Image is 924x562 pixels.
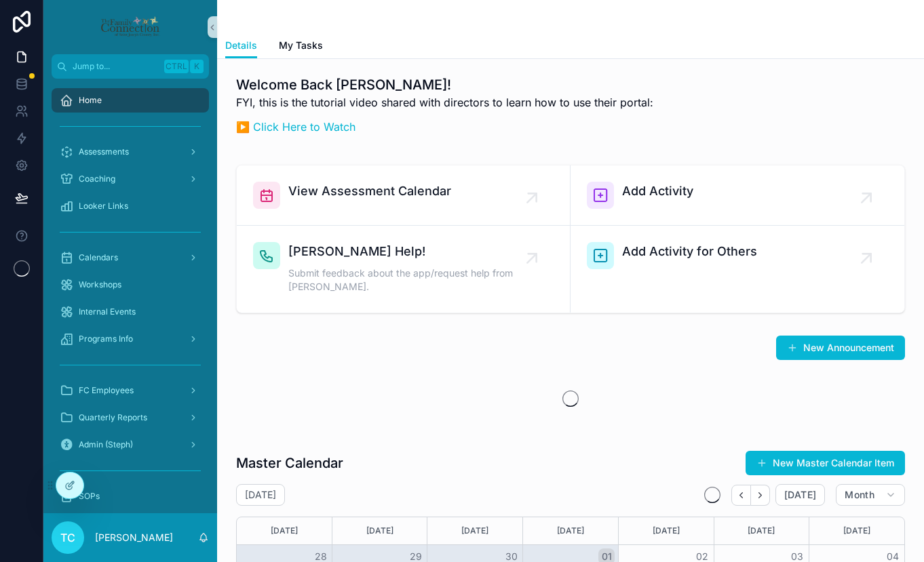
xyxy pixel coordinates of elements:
a: Workshops [52,273,209,297]
span: Admin (Steph) [79,439,133,450]
button: Month [836,484,905,506]
a: Programs Info [52,327,209,351]
span: Month [845,489,874,501]
h1: Welcome Back [PERSON_NAME]! [236,75,653,94]
p: FYI, this is the tutorial video shared with directors to learn how to use their portal: [236,94,653,111]
div: [DATE] [621,517,712,544]
div: [DATE] [716,517,807,544]
p: [PERSON_NAME] [95,531,173,544]
h2: [DATE] [245,488,276,502]
a: Add Activity for Others [571,226,904,313]
span: View Assessment Calendar [288,182,451,201]
span: [DATE] [784,489,816,501]
a: Add Activity [571,165,904,226]
span: Calendars [79,252,118,263]
a: Calendars [52,245,209,270]
span: Assessments [79,146,129,157]
a: View Assessment Calendar [237,165,571,226]
button: New Announcement [776,336,905,360]
div: [DATE] [811,517,902,544]
a: Internal Events [52,300,209,324]
span: Home [79,95,102,106]
a: FC Employees [52,378,209,403]
a: My Tasks [279,33,323,60]
span: Workshops [79,279,121,290]
span: TC [60,529,75,546]
span: Looker Links [79,201,128,212]
a: [PERSON_NAME] Help!Submit feedback about the app/request help from [PERSON_NAME]. [237,226,571,313]
button: [DATE] [775,484,825,506]
div: scrollable content [43,79,217,513]
span: My Tasks [279,39,323,52]
span: Submit feedback about the app/request help from [PERSON_NAME]. [288,266,532,294]
a: Details [225,33,257,59]
a: Assessments [52,140,209,164]
div: [DATE] [525,517,616,544]
span: Programs Info [79,334,133,344]
span: Jump to... [73,61,159,72]
span: [PERSON_NAME] Help! [288,242,532,261]
span: Add Activity for Others [622,242,757,261]
span: Details [225,39,257,52]
a: ▶️ Click Here to Watch [236,120,355,134]
a: SOPs [52,484,209,508]
a: Admin (Steph) [52,433,209,457]
div: [DATE] [429,517,520,544]
button: Next [751,485,770,506]
span: SOPs [79,491,100,502]
a: Looker Links [52,194,209,218]
a: Home [52,88,209,113]
span: K [191,61,202,72]
span: FC Employees [79,385,134,396]
span: Add Activity [622,182,693,201]
div: [DATE] [334,517,425,544]
span: Coaching [79,174,115,184]
button: Jump to...CtrlK [52,54,209,79]
h1: Master Calendar [236,454,343,473]
span: Ctrl [164,60,189,73]
button: New Master Calendar Item [746,451,905,475]
a: Quarterly Reports [52,405,209,430]
a: Coaching [52,167,209,191]
span: Quarterly Reports [79,412,147,423]
div: [DATE] [239,517,330,544]
button: Back [731,485,751,506]
img: App logo [100,16,160,38]
span: Internal Events [79,306,136,317]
